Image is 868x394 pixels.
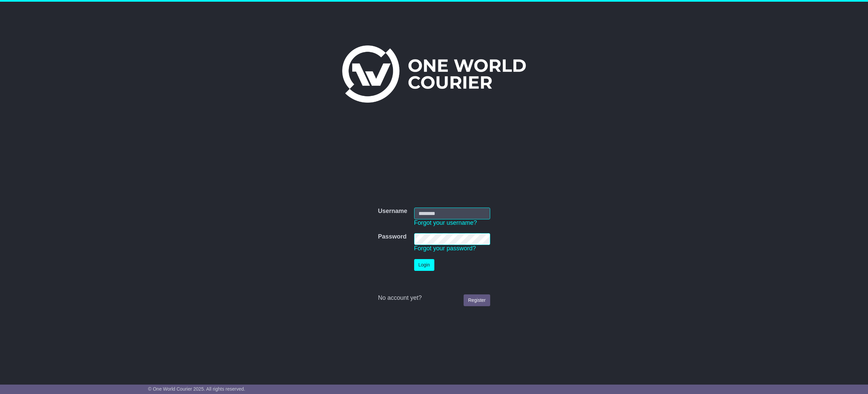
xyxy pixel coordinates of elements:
[378,208,407,215] label: Username
[148,386,245,392] span: © One World Courier 2025. All rights reserved.
[414,219,477,226] a: Forgot your username?
[414,259,434,271] button: Login
[342,45,526,103] img: One World
[464,294,490,306] a: Register
[378,233,406,241] label: Password
[414,245,476,252] a: Forgot your password?
[378,294,490,302] div: No account yet?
